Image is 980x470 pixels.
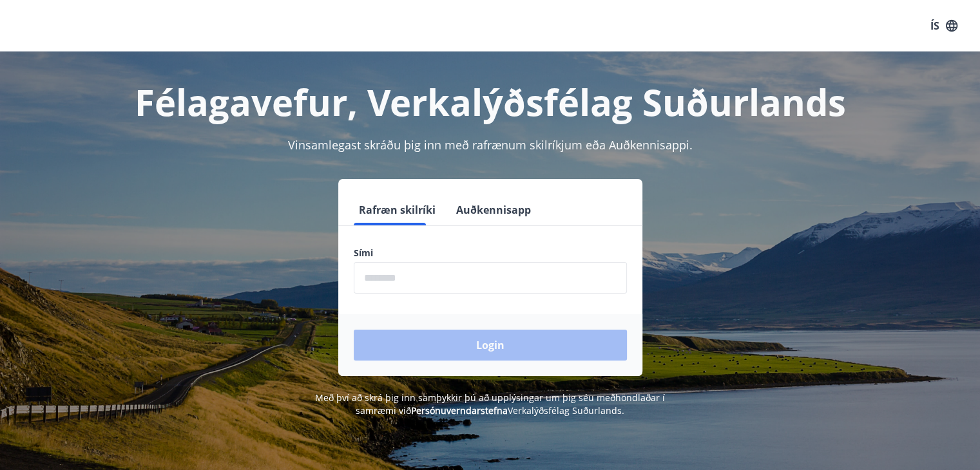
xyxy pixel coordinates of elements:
button: ÍS [923,14,965,37]
a: Persónuverndarstefna [411,404,508,417]
label: Sími [354,247,627,259]
span: Vinsamlegast skráðu þig inn með rafrænum skilríkjum eða Auðkennisappi. [288,137,693,153]
span: Með því að skrá þig inn samþykkir þú að upplýsingar um þig séu meðhöndlaðar í samræmi við Verkalý... [315,391,665,417]
button: Auðkennisapp [451,194,536,225]
h1: Félagavefur, Verkalýðsfélag Suðurlands [42,77,939,126]
button: Rafræn skilríki [354,194,441,225]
